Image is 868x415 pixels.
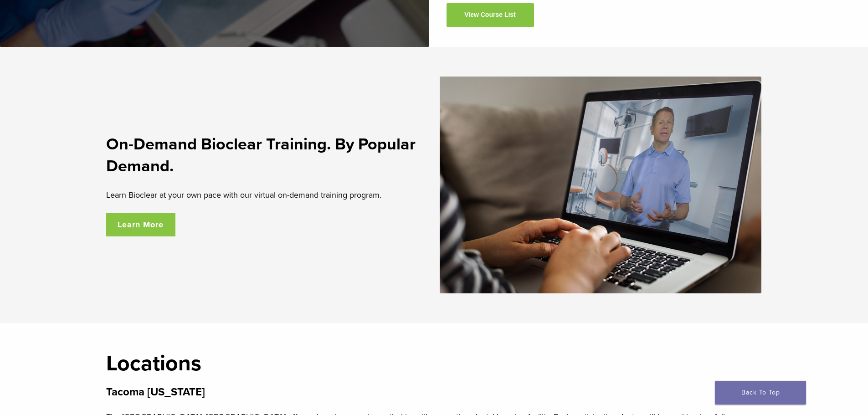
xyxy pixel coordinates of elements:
strong: On-Demand Bioclear Training. By Popular Demand. [106,134,416,176]
a: Learn More [106,213,176,236]
a: View Course List [447,3,534,27]
h2: Locations [106,353,762,374]
a: Back To Top [715,381,806,405]
p: Learn Bioclear at your own pace with our virtual on-demand training program. [106,188,429,202]
strong: Tacoma [US_STATE] [106,385,205,399]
